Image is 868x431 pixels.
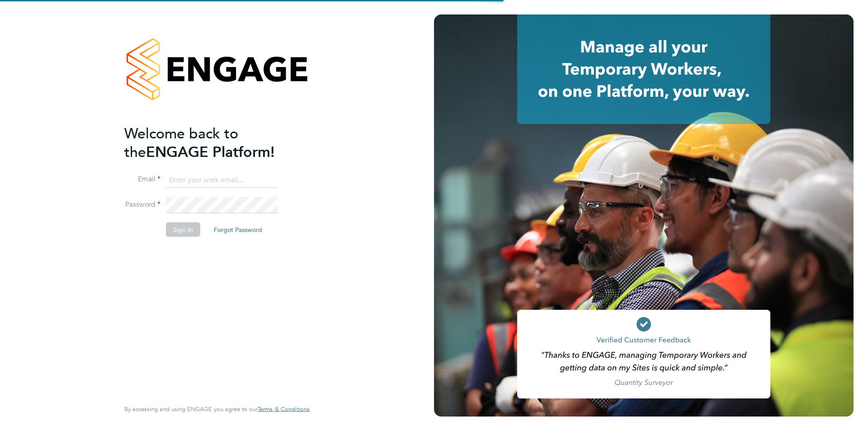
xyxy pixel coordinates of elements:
button: Sign In [166,223,200,237]
label: Password [124,200,160,209]
input: Enter your work email... [166,172,278,188]
span: Welcome back to the [124,124,238,161]
a: Terms & Conditions [258,406,310,413]
label: Email [124,175,160,184]
h2: ENGAGE Platform! [124,124,301,161]
span: By accessing and using ENGAGE you agree to our [124,405,310,413]
button: Forgot Password [207,223,269,237]
span: Terms & Conditions [258,405,310,413]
